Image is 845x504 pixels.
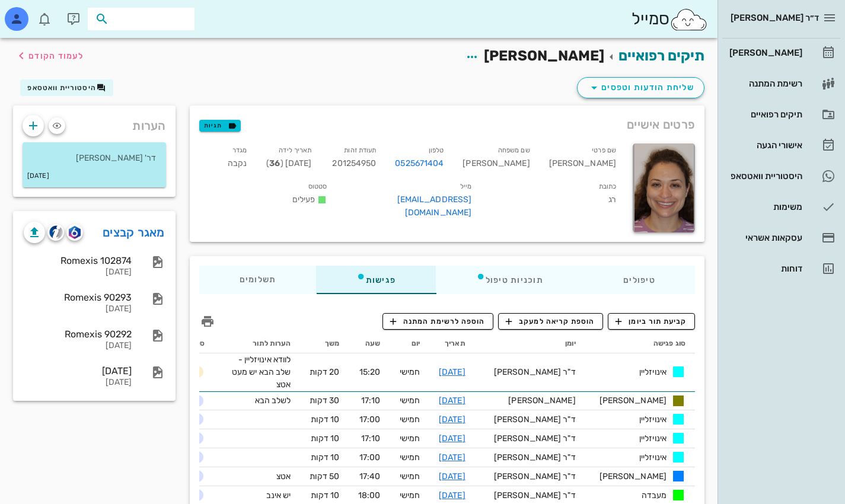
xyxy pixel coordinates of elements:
[24,304,132,314] div: [DATE]
[27,170,49,183] small: [DATE]
[266,158,311,168] span: [DATE] ( )
[24,292,132,303] div: Romexis 90293
[269,158,280,168] strong: 36
[439,395,465,406] a: [DATE]
[311,414,339,425] span: 10 דקות
[292,194,315,205] span: פעילים
[24,328,132,340] div: Romexis 90292
[224,489,291,502] div: יש אינב
[639,432,667,445] span: אינויזליין
[49,225,63,239] img: cliniview logo
[300,334,349,353] th: משך
[395,157,444,170] a: 0525671404
[435,266,583,294] div: תוכניות טיפול
[204,120,235,131] span: תגיות
[439,452,465,462] a: [DATE]
[400,489,420,502] div: חמישי
[439,471,465,481] a: [DATE]
[224,394,291,407] div: לשלב הבא
[239,276,276,284] span: תשלומים
[722,224,840,252] a: עסקאות אשראי
[32,152,157,165] p: דר' [PERSON_NAME]
[484,366,576,378] div: ד"ר [PERSON_NAME]
[639,413,667,426] span: אינויזליין
[400,470,420,483] div: חמישי
[722,193,840,221] a: משימות
[600,470,667,483] span: [PERSON_NAME]
[14,45,84,66] button: לעמוד הקודם
[279,146,311,154] small: תאריך לידה
[453,141,539,177] div: [PERSON_NAME]
[224,353,291,391] div: לוודא אינויזליין - שלב הבא יש מעט אטצ
[592,146,616,154] small: שם פרטי
[727,110,802,119] div: תיקים רפואיים
[439,433,465,444] a: [DATE]
[308,183,327,190] small: סטטוס
[608,194,616,205] span: רג
[639,451,667,464] span: אינויזליין
[400,394,420,407] div: חמישי
[727,264,802,273] div: דוחות
[439,367,465,377] a: [DATE]
[498,313,603,330] button: הוספת קריאה למעקב
[311,452,339,462] span: 10 דקות
[349,334,390,353] th: שעה
[722,39,840,67] a: [PERSON_NAME]
[587,81,694,95] span: שליחת הודעות וטפסים
[361,395,381,406] span: 17:10
[731,12,819,23] span: ד״ר [PERSON_NAME]
[316,266,436,294] div: פגישות
[727,79,802,88] div: רשימת המתנה
[460,183,471,190] small: מייל
[24,341,132,351] div: [DATE]
[484,489,576,502] div: ד"ר [PERSON_NAME]
[20,79,113,96] button: היסטוריית וואטסאפ
[361,433,381,444] span: 17:10
[28,51,84,61] span: לעמוד הקודם
[310,395,339,406] span: 30 דקות
[24,378,132,388] div: [DATE]
[600,394,667,407] span: [PERSON_NAME]
[412,339,420,347] span: יום
[484,451,576,464] div: ד"ר [PERSON_NAME]
[599,183,617,190] small: כתובת
[577,77,704,98] button: שליחת הודעות וטפסים
[310,471,339,481] span: 50 דקות
[540,141,626,177] div: [PERSON_NAME]
[429,146,444,154] small: טלפון
[653,339,685,347] span: סוג פגישה
[400,451,420,464] div: חמישי
[727,233,802,243] div: עסקאות אשראי
[390,316,485,327] span: הוספה לרשימת המתנה
[400,366,420,378] div: חמישי
[199,120,241,132] button: תגיות
[727,202,802,212] div: משימות
[359,471,381,481] span: 17:40
[47,224,64,241] button: cliniview logo
[642,489,667,502] span: מעבדה
[565,339,575,347] span: יומן
[429,334,475,353] th: תאריך
[400,413,420,426] div: חמישי
[506,316,595,327] span: הוספת קריאה למעקב
[639,366,667,378] span: אינויזליין
[722,100,840,129] a: תיקים רפואיים
[627,115,695,134] span: פרטים אישיים
[722,254,840,283] a: דוחות
[69,226,80,239] img: romexis logo
[484,413,576,426] div: ד"ר [PERSON_NAME]
[359,414,381,425] span: 17:00
[24,267,132,277] div: [DATE]
[397,194,472,218] a: [EMAIL_ADDRESS][DOMAIN_NAME]
[722,69,840,98] a: רשימת המתנה
[727,141,802,150] div: אישורי הגעה
[192,141,256,177] div: נקבה
[358,490,381,500] span: 18:00
[232,146,247,154] small: מגדר
[484,432,576,445] div: ד"ר [PERSON_NAME]
[253,339,291,347] span: הערות לתור
[484,394,576,407] div: [PERSON_NAME]
[359,452,381,462] span: 17:00
[484,470,576,483] div: ד"ר [PERSON_NAME]
[224,470,291,483] div: אטצ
